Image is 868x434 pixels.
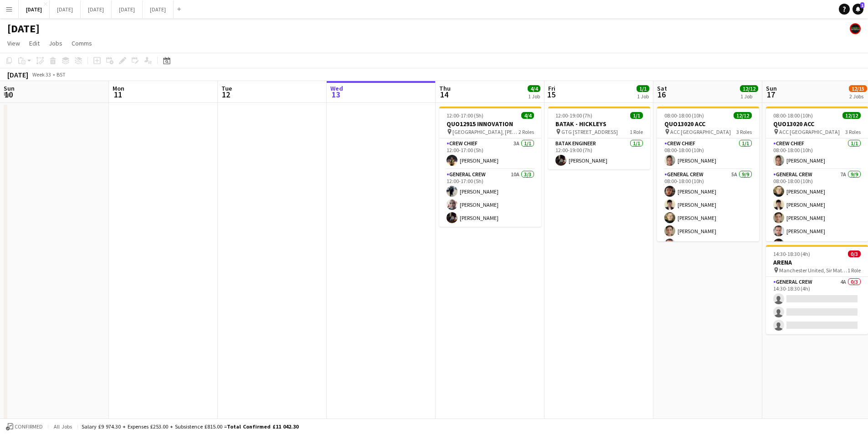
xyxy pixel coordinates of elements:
app-job-card: 12:00-17:00 (5h)4/4QUO12915 INNOVATION [GEOGRAPHIC_DATA], [PERSON_NAME], [GEOGRAPHIC_DATA], [GEOG... [439,107,541,227]
span: 08:00-18:00 (10h) [664,112,704,119]
app-card-role: Crew Chief1/108:00-18:00 (10h)[PERSON_NAME] [657,138,759,169]
div: 1 Job [528,93,540,100]
span: Comms [72,39,92,47]
span: GTG [STREET_ADDRESS] [561,128,618,135]
app-job-card: 08:00-18:00 (10h)12/12QUO13020 ACC ACC [GEOGRAPHIC_DATA]3 RolesCrew Chief1/108:00-18:00 (10h)[PER... [766,107,868,241]
span: 15 [547,89,555,100]
button: Confirmed [5,422,44,432]
button: [DATE] [81,0,112,18]
span: 10 [2,89,15,100]
span: 14:30-18:30 (4h) [773,250,810,257]
span: Edit [29,39,40,47]
span: View [7,39,20,47]
span: 14 [438,89,451,100]
span: Thu [439,84,451,92]
span: 3 Roles [736,128,752,135]
button: [DATE] [143,0,174,18]
a: 1 [853,4,863,15]
app-card-role: BATAK ENGINEER1/112:00-19:00 (7h)[PERSON_NAME] [548,138,650,169]
span: 2 Roles [519,128,534,135]
span: 4/4 [521,112,534,119]
app-job-card: 14:30-18:30 (4h)0/3ARENA Manchester United, Sir Matt [STREET_ADDRESS]1 RoleGeneral Crew4A0/314:30... [766,245,868,334]
app-card-role: General Crew4A0/314:30-18:30 (4h) [766,277,868,334]
span: 4/4 [528,85,540,92]
div: [DATE] [7,70,28,79]
app-user-avatar: KONNECT HQ [850,23,861,34]
h3: BATAK - HICKLEYS [548,120,650,128]
span: Fri [548,84,555,92]
span: All jobs [52,423,74,430]
h3: QUO13020 ACC [657,120,759,128]
app-card-role: Crew Chief3A1/112:00-17:00 (5h)[PERSON_NAME] [439,138,541,169]
span: 1/1 [630,112,643,119]
span: 1 Role [630,128,643,135]
span: 12/15 [849,85,867,92]
div: Salary £9 974.30 + Expenses £253.00 + Subsistence £815.00 = [82,423,298,430]
app-job-card: 08:00-18:00 (10h)12/12QUO13020 ACC ACC [GEOGRAPHIC_DATA]3 RolesCrew Chief1/108:00-18:00 (10h)[PER... [657,107,759,241]
span: Jobs [49,39,62,47]
span: 11 [111,89,124,100]
span: 12:00-17:00 (5h) [447,112,483,119]
app-card-role: General Crew7A9/908:00-18:00 (10h)[PERSON_NAME][PERSON_NAME][PERSON_NAME][PERSON_NAME][PERSON_NAME] [766,169,868,306]
span: Week 33 [30,71,53,78]
span: 08:00-18:00 (10h) [773,112,813,119]
h3: QUO12915 INNOVATION [439,120,541,128]
app-job-card: 12:00-19:00 (7h)1/1BATAK - HICKLEYS GTG [STREET_ADDRESS]1 RoleBATAK ENGINEER1/112:00-19:00 (7h)[P... [548,107,650,169]
span: 12 [220,89,232,100]
span: 3 Roles [845,128,861,135]
h3: QUO13020 ACC [766,120,868,128]
a: Comms [68,37,96,49]
span: 1/1 [637,85,649,92]
app-card-role: General Crew5A9/908:00-18:00 (10h)[PERSON_NAME][PERSON_NAME][PERSON_NAME][PERSON_NAME][PERSON_NAME] [657,169,759,306]
app-card-role: Crew Chief1/108:00-18:00 (10h)[PERSON_NAME] [766,138,868,169]
span: Total Confirmed £11 042.30 [227,423,298,430]
div: 1 Job [637,93,649,100]
span: 17 [765,89,777,100]
span: Manchester United, Sir Matt [STREET_ADDRESS] [779,267,847,274]
span: 13 [329,89,343,100]
span: Sat [657,84,667,92]
button: [DATE] [50,0,81,18]
span: 1 [860,2,864,8]
span: 12/12 [842,112,861,119]
span: 0/3 [848,250,861,257]
button: [DATE] [112,0,143,18]
span: 1 Role [847,267,861,274]
span: Confirmed [15,424,43,430]
span: ACC [GEOGRAPHIC_DATA] [779,128,840,135]
a: Jobs [45,37,66,49]
div: 1 Job [740,93,758,100]
span: 16 [656,89,667,100]
div: BST [56,71,66,78]
div: 2 Jobs [849,93,867,100]
span: [GEOGRAPHIC_DATA], [PERSON_NAME], [GEOGRAPHIC_DATA], [GEOGRAPHIC_DATA] [452,128,519,135]
span: Wed [330,84,343,92]
span: Sun [4,84,15,92]
span: 12/12 [734,112,752,119]
a: Edit [26,37,43,49]
span: ACC [GEOGRAPHIC_DATA] [670,128,731,135]
button: [DATE] [19,0,50,18]
span: Mon [113,84,124,92]
h3: ARENA [766,258,868,266]
h1: [DATE] [7,22,40,36]
a: View [4,37,24,49]
span: 12/12 [740,85,758,92]
span: 12:00-19:00 (7h) [555,112,592,119]
span: Tue [221,84,232,92]
app-card-role: General Crew10A3/312:00-17:00 (5h)[PERSON_NAME][PERSON_NAME][PERSON_NAME] [439,169,541,227]
span: Sun [766,84,777,92]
